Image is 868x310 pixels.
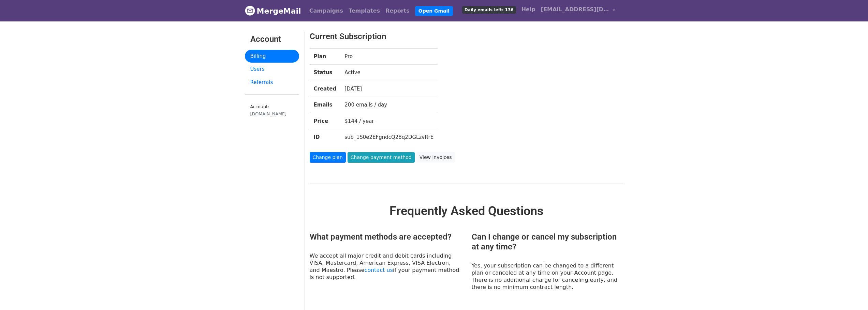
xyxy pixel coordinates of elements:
[538,3,618,19] a: [EMAIL_ADDRESS][DOMAIN_NAME]
[462,6,516,14] span: Daily emails left: 136
[340,65,438,81] td: Active
[415,6,453,16] a: Open Gmail
[310,48,341,65] th: Plan
[472,232,623,252] h3: Can I change or cancel my subscription at any time?
[416,152,455,163] a: View invoices
[310,252,461,281] p: We accept all major credit and debit cards including VISA, Mastercard, American Express, VISA Ele...
[245,63,299,76] a: Users
[383,4,412,18] a: Reports
[245,5,255,16] img: MergeMail logo
[310,129,341,145] th: ID
[348,152,415,163] a: Change payment method
[340,97,438,113] td: 200 emails / day
[472,262,623,291] p: Yes, your subscription can be changed to a different plan or canceled at any time on your Account...
[340,81,438,97] td: [DATE]
[310,97,341,113] th: Emails
[310,81,341,97] th: Created
[310,204,623,218] h2: Frequently Asked Questions
[250,111,294,117] div: [DOMAIN_NAME]
[310,32,597,42] h3: Current Subscription
[346,4,383,18] a: Templates
[250,104,294,117] small: Account:
[310,232,461,242] h3: What payment methods are accepted?
[245,4,301,18] a: MergeMail
[307,4,346,18] a: Campaigns
[340,113,438,129] td: $144 / year
[245,76,299,89] a: Referrals
[310,152,346,163] a: Change plan
[340,129,438,145] td: sub_1S0e2EFgndcQ28q2DGLzvRrE
[459,3,519,16] a: Daily emails left: 136
[519,3,538,16] a: Help
[340,48,438,65] td: Pro
[250,34,294,44] h3: Account
[541,5,609,14] span: [EMAIL_ADDRESS][DOMAIN_NAME]
[365,267,393,273] a: contact us
[310,65,341,81] th: Status
[310,113,341,129] th: Price
[245,50,299,63] a: Billing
